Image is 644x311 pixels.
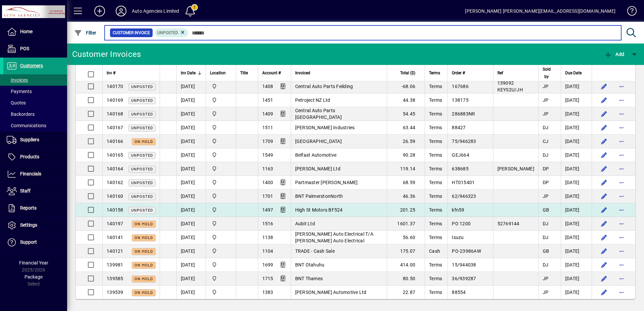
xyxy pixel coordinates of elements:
span: Unposted [157,30,178,35]
span: On hold [135,263,153,267]
span: On hold [135,291,153,295]
td: [DATE] [176,107,206,121]
td: 175.07 [387,244,425,258]
span: 638685 [452,166,469,171]
a: Financials [3,166,67,182]
span: GEJ664 [452,152,469,158]
span: DJ [543,235,549,240]
button: Filter [72,27,98,39]
span: Ref [497,69,503,77]
td: [DATE] [176,135,206,148]
td: [DATE] [176,258,206,272]
a: Knowledge Base [622,1,636,23]
span: Rangiora [210,165,232,172]
div: Due Date [565,69,588,77]
mat-chip: Customer Invoice Status: Unposted [155,28,189,37]
span: DJ [543,152,549,158]
span: Rangiora [210,151,232,159]
button: Edit [599,218,609,229]
span: Terms [429,139,442,144]
div: Ref [497,69,534,77]
td: [DATE] [561,176,592,189]
span: Unposted [131,85,153,89]
span: Reports [20,205,37,211]
span: 140169 [107,97,123,103]
span: Location [210,69,226,77]
span: Staff [20,188,31,193]
button: Edit [599,150,609,160]
button: Edit [599,259,609,270]
span: [GEOGRAPHIC_DATA] [295,139,342,144]
span: 52769144 [497,221,520,226]
span: 15/944038 [452,262,476,267]
button: Edit [599,287,609,298]
span: JP [543,193,549,199]
a: Home [3,23,67,40]
span: 140167 [107,125,123,130]
td: [DATE] [176,148,206,162]
button: Edit [599,163,609,174]
span: Partmaster [PERSON_NAME] [295,180,358,185]
span: Terms [429,152,442,158]
span: 140160 [107,193,123,199]
button: More options [616,232,627,243]
span: HT015401 [452,180,475,185]
span: 140197 [107,221,123,226]
td: 46.36 [387,189,425,203]
span: DJ [543,262,549,267]
td: [DATE] [561,135,592,148]
span: 1709 [262,139,273,144]
span: 88554 [452,290,466,295]
button: More options [616,150,627,160]
td: [DATE] [561,286,592,299]
button: Edit [599,136,609,147]
button: More options [616,273,627,284]
div: Account # [262,69,287,77]
button: Edit [599,95,609,105]
span: Terms [429,111,442,116]
span: 1138 [262,235,273,240]
button: More options [616,163,627,174]
span: Rangiora [210,220,232,227]
span: 1104 [262,248,273,254]
td: 80.50 [387,272,425,286]
span: [PERSON_NAME] Auto Electrical T/A [PERSON_NAME] Auto Electrical [295,231,373,243]
span: 1701 [262,193,273,199]
button: More options [616,287,627,298]
div: Total ($) [391,69,421,77]
td: 414.00 [387,258,425,272]
span: 1699 [262,262,273,267]
span: DP [543,180,549,185]
span: GB [543,248,549,254]
td: [DATE] [561,258,592,272]
span: Terms [429,193,442,199]
span: 139585 [107,276,123,281]
span: 140165 [107,152,123,158]
td: -68.06 [387,80,425,93]
td: [DATE] [561,272,592,286]
a: Products [3,149,67,165]
td: [DATE] [561,162,592,176]
span: Terms [429,69,440,77]
td: [DATE] [176,162,206,176]
span: 167686 [452,84,469,89]
span: 36/939287 [452,276,476,281]
button: More options [616,191,627,202]
span: 138175 [452,97,469,103]
span: Package [24,274,43,280]
span: JP [543,276,549,281]
button: More options [616,246,627,256]
span: 140158 [107,207,123,213]
span: [PERSON_NAME] Automotive Ltd [295,290,367,295]
span: Rangiora [210,275,232,282]
div: Auto Agencies Limited [132,6,179,16]
td: [DATE] [176,231,206,244]
span: Belfast Automotive [295,152,337,158]
span: Cash [429,248,440,254]
span: Suppliers [20,137,39,142]
td: [DATE] [176,272,206,286]
td: [DATE] [561,107,592,121]
span: Aubit Ltd [295,221,315,226]
span: Terms [429,221,442,226]
span: Rangiora [210,96,232,104]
